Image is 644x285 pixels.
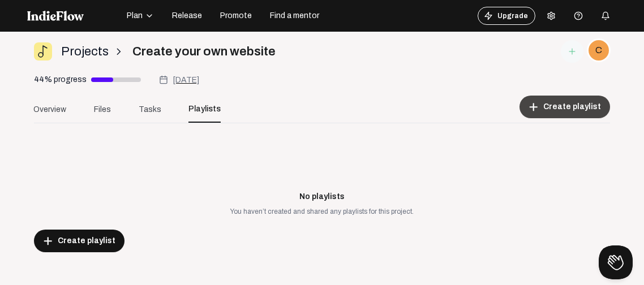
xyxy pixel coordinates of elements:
[599,245,633,279] iframe: Toggle Customer Support
[188,96,221,123] span: Playlists
[165,7,209,25] button: Release
[27,11,84,21] img: indieflow-logo-white.svg
[34,182,610,202] div: No playlists
[520,96,610,118] button: Create playlist
[33,103,66,115] span: Overview
[529,102,539,112] mat-icon: add
[220,10,252,21] span: Promote
[543,101,601,113] span: Create playlist
[61,42,109,61] span: Projects
[213,7,259,25] button: Promote
[172,10,202,21] span: Release
[34,74,87,85] div: 44% progress
[20,96,80,123] a: Overview
[595,44,602,57] div: C
[58,235,115,247] span: Create playlist
[125,96,175,123] a: Tasks
[120,7,161,25] button: Plan
[175,96,234,123] a: Playlists
[34,230,124,252] button: Create playlist
[173,76,199,84] span: [DATE]
[80,96,125,123] a: Files
[113,46,123,57] mat-icon: arrow_forward_ios
[139,103,161,115] span: Tasks
[34,202,610,225] div: You haven’t created and shared any playlists for this project.
[43,236,53,246] mat-icon: add
[127,10,143,21] span: Plan
[94,103,111,115] span: Files
[263,7,326,25] button: Find a mentor
[478,7,535,25] button: Upgrade
[159,73,199,87] button: [DATE]
[270,10,319,21] span: Find a mentor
